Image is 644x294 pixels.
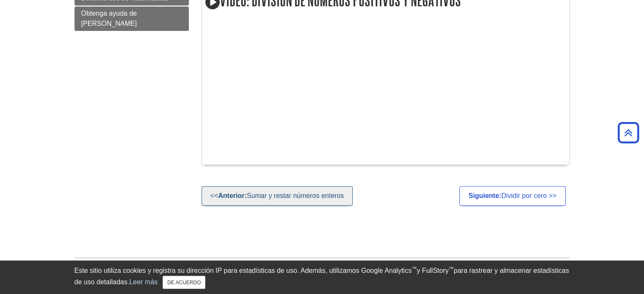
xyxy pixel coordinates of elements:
[75,6,189,31] a: Obtenga ayuda de [PERSON_NAME]
[75,267,569,286] font: para rastrear y almacenar estadísticas de uso detalladas.
[247,192,344,199] font: Sumar y restar números enteros
[449,266,454,272] font: ™
[501,192,557,199] font: Dividir por cero >>
[417,267,449,274] font: y FullStory
[459,186,565,206] a: Siguiente:Dividir por cero >>
[468,192,501,199] font: Siguiente:
[210,192,218,199] font: <<
[206,23,443,157] iframe: Reproductor de vídeo de YouTube
[163,276,205,289] button: Cerca
[412,266,417,272] font: ™
[615,127,642,138] a: Volver arriba
[75,267,412,274] font: Este sitio utiliza cookies y registra su dirección IP para estadísticas de uso. Además, utilizamo...
[129,278,158,286] a: Leer más
[167,280,201,286] font: DE ACUERDO
[218,192,247,199] font: Anterior:
[81,10,137,27] font: Obtenga ayuda de [PERSON_NAME]
[202,186,353,206] a: <<Anterior:Sumar y restar números enteros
